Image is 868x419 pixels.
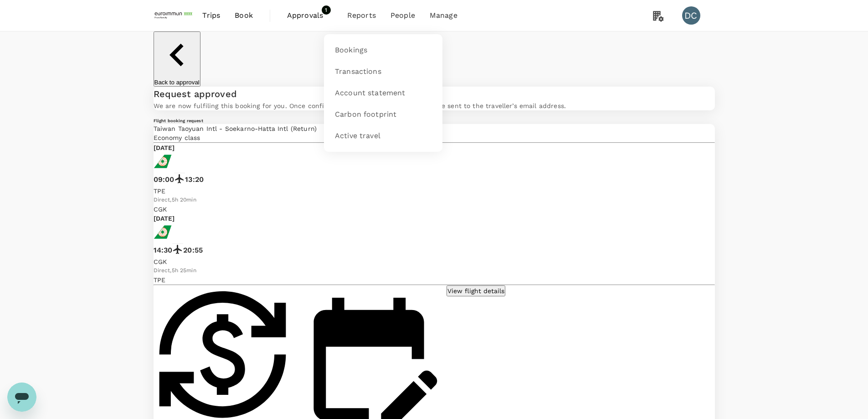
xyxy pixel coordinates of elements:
[7,383,36,412] iframe: Button to launch messaging window, conversation in progress
[154,186,715,196] p: TPE
[154,87,715,101] h6: Request approved
[154,31,200,87] button: Back to approval
[154,257,715,266] p: CGK
[202,10,220,21] span: Trips
[154,101,715,110] p: We are now fulfiling this booking for you. Once confirmed, an invoice and itinerary will be sent ...
[154,245,173,256] p: 14:30
[154,266,715,275] div: Direct , 5h 25min
[329,83,437,104] a: Account statement
[287,10,333,21] span: Approvals
[430,10,457,21] span: Manage
[154,196,715,205] div: Direct , 5h 20min
[335,109,396,120] span: Carbon footprint
[447,285,505,296] button: View flight details
[185,174,204,185] p: 13:20
[329,104,437,125] a: Carbon footprint
[335,67,381,77] span: Transactions
[154,124,715,133] p: Taiwan Taoyuan Intl - Soekarno-Hatta Intl (Return)
[183,245,203,256] p: 20:55
[235,10,253,21] span: Book
[154,5,195,26] img: EUROIMMUN (South East Asia) Pte. Ltd.
[154,79,200,86] p: Back to approval
[335,131,380,141] span: Active travel
[154,143,175,152] p: [DATE]
[322,5,331,15] span: 1
[154,133,715,142] p: Economy class
[154,174,175,185] p: 09:00
[329,125,437,147] a: Active travel
[329,61,437,83] a: Transactions
[335,45,367,56] span: Bookings
[329,40,437,61] a: Bookings
[447,286,504,295] p: View flight details
[335,88,406,98] span: Account statement
[154,118,434,124] h6: Flight booking request
[154,152,172,171] img: BR
[682,6,700,25] div: DC
[154,205,715,214] p: CGK
[390,10,415,21] span: People
[154,223,172,241] img: BR
[347,10,376,21] span: Reports
[154,275,715,285] p: TPE
[154,214,175,223] p: [DATE]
